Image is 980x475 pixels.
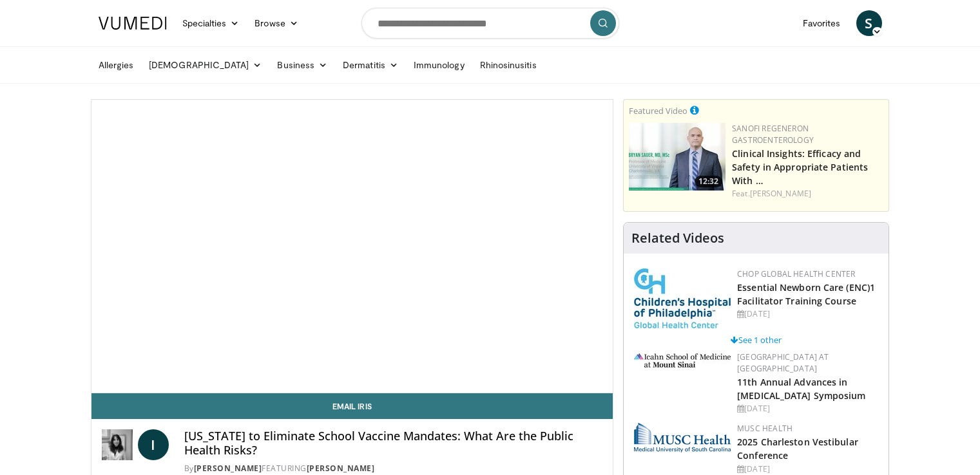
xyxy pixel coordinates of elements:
a: MUSC Health [737,423,793,434]
a: Allergies [91,52,142,78]
a: [GEOGRAPHIC_DATA] at [GEOGRAPHIC_DATA] [737,351,829,374]
a: Specialties [175,10,247,36]
a: [PERSON_NAME] [750,188,811,199]
a: Business [269,52,335,78]
img: VuMedi Logo [99,17,167,30]
a: 11th Annual Advances in [MEDICAL_DATA] Symposium [737,376,865,402]
img: 28791e84-01ee-459c-8a20-346b708451fc.webp.150x105_q85_autocrop_double_scale_upscale_version-0.2.png [634,423,731,452]
a: Clinical Insights: Efficacy and Safety in Appropriate Patients With … [732,147,868,187]
a: 12:32 [629,123,725,191]
a: Essential Newborn Care (ENC)1 Facilitator Training Course [737,281,875,307]
img: Dr. Iris Gorfinkel [102,429,133,460]
video-js: Video Player [91,100,613,393]
a: Immunology [406,52,472,78]
a: [PERSON_NAME] [194,463,262,474]
input: Search topics, interventions [361,8,619,39]
div: [DATE] [737,308,878,320]
div: [DATE] [737,463,878,475]
a: See 1 other [731,334,782,346]
div: By FEATURING [184,463,603,474]
h4: Related Videos [631,230,724,246]
a: S [856,10,882,36]
img: bf9ce42c-6823-4735-9d6f-bc9dbebbcf2c.png.150x105_q85_crop-smart_upscale.jpg [629,123,725,191]
div: Feat. [732,188,883,200]
a: I [138,429,169,460]
a: [PERSON_NAME] [307,463,375,474]
img: 3aa743c9-7c3f-4fab-9978-1464b9dbe89c.png.150x105_q85_autocrop_double_scale_upscale_version-0.2.jpg [634,353,731,368]
a: Email Iris [91,393,613,419]
small: Featured Video [629,105,687,116]
a: Favorites [795,10,849,36]
a: 2025 Charleston Vestibular Conference [737,436,858,461]
a: Rhinosinusitis [472,52,544,78]
a: [DEMOGRAPHIC_DATA] [141,52,269,78]
h4: [US_STATE] to Eliminate School Vaccine Mandates: What Are the Public Health Risks? [184,429,603,457]
span: 12:32 [695,176,722,187]
a: Dermatitis [335,52,406,78]
img: 8fbf8b72-0f77-40e1-90f4-9648163fd298.jpg.150x105_q85_autocrop_double_scale_upscale_version-0.2.jpg [634,268,731,328]
a: Browse [247,10,306,36]
a: Sanofi Regeneron Gastroenterology [732,123,814,145]
a: CHOP Global Health Center [737,268,855,279]
div: [DATE] [737,403,878,414]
